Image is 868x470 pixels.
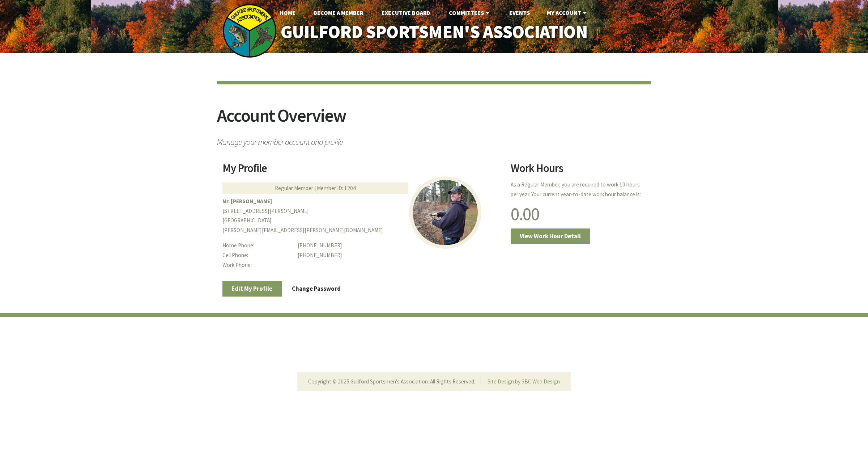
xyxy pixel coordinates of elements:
[298,241,501,251] dd: [PHONE_NUMBER]
[511,163,646,179] h2: Work Hours
[541,5,594,20] a: My Account
[222,197,502,235] p: [STREET_ADDRESS][PERSON_NAME] [GEOGRAPHIC_DATA] [PERSON_NAME][EMAIL_ADDRESS][PERSON_NAME][DOMAIN_...
[511,180,646,200] p: As a Regular Member, you are required to work 10 hours per year. Your current year-to-date work h...
[511,228,590,244] a: View Work Hour Detail
[222,251,292,260] dt: Cell Phone
[274,5,301,20] a: Home
[308,378,481,385] li: Copyright © 2025 Guilford Sportsmen's Association. All Rights Reserved.
[376,5,436,20] a: Executive Board
[308,5,369,20] a: Become A Member
[222,163,502,179] h2: My Profile
[511,205,646,223] h1: 0.00
[222,198,272,205] b: Mr. [PERSON_NAME]
[265,17,603,47] a: Guilford Sportsmen's Association
[222,281,282,296] a: Edit My Profile
[222,182,408,194] div: Regular Member | Member ID: 1204
[217,106,651,134] h2: Account Overview
[503,5,536,20] a: Events
[222,4,277,58] img: logo_sm.png
[443,5,497,20] a: Committees
[222,241,292,251] dt: Home Phone
[217,134,651,146] span: Manage your member account and profile
[283,281,350,296] a: Change Password
[298,251,501,260] dd: [PHONE_NUMBER]
[222,260,292,270] dt: Work Phone
[488,378,560,385] a: Site Design by SBC Web Design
